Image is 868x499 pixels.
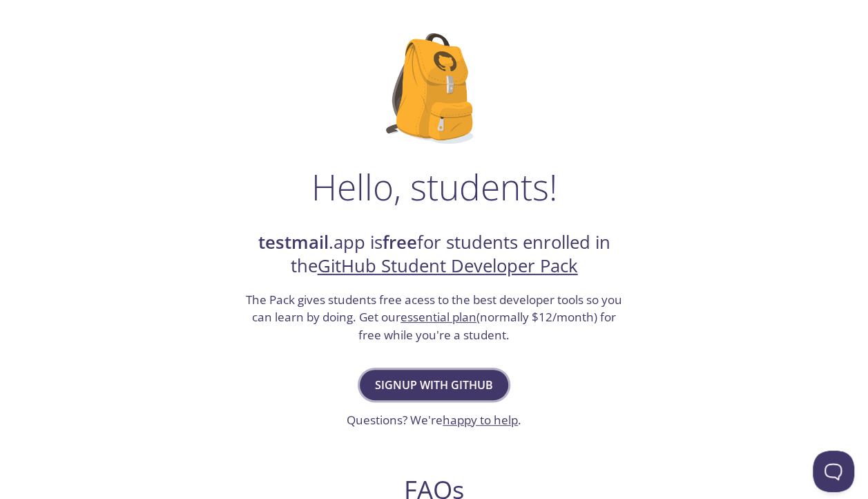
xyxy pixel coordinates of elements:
img: github-student-backpack.png [386,33,482,144]
h3: Questions? We're . [347,411,521,429]
button: Signup with GitHub [360,370,508,400]
h2: .app is for students enrolled in the [244,231,624,279]
iframe: Help Scout Beacon - Open [813,451,854,492]
h1: Hello, students! [311,166,557,207]
strong: free [383,230,417,254]
span: Signup with GitHub [375,375,493,395]
a: happy to help [443,412,518,428]
a: GitHub Student Developer Pack [318,254,578,278]
a: essential plan [401,309,476,325]
h3: The Pack gives students free acess to the best developer tools so you can learn by doing. Get our... [244,291,624,344]
strong: testmail [258,230,329,254]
